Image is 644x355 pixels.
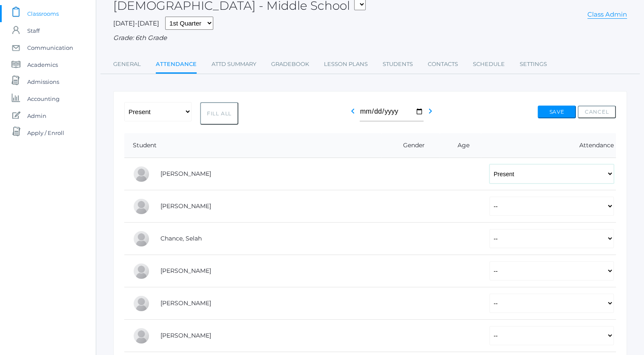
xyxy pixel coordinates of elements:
[27,39,73,56] span: Communication
[133,263,150,280] div: Levi Erner
[160,202,211,210] a: [PERSON_NAME]
[212,56,256,73] a: Attd Summary
[578,106,616,118] button: Cancel
[27,90,60,107] span: Accounting
[160,170,211,177] a: [PERSON_NAME]
[440,133,481,158] th: Age
[133,230,150,247] div: Selah Chance
[113,33,627,43] div: Grade: 6th Grade
[27,124,64,141] span: Apply / Enroll
[324,56,368,73] a: Lesson Plans
[160,299,211,307] a: [PERSON_NAME]
[587,10,627,19] a: Class Admin
[428,56,458,73] a: Contacts
[27,73,59,90] span: Admissions
[113,56,141,73] a: General
[27,107,46,124] span: Admin
[200,102,238,125] button: Fill All
[133,295,150,312] div: Chase Farnes
[160,332,211,339] a: [PERSON_NAME]
[348,110,358,118] a: chevron_left
[348,106,358,116] i: chevron_left
[520,56,547,73] a: Settings
[383,56,413,73] a: Students
[160,235,202,242] a: Chance, Selah
[113,19,159,27] span: [DATE]-[DATE]
[425,110,435,118] a: chevron_right
[538,106,576,118] button: Save
[133,198,150,215] div: Gabby Brozek
[381,133,440,158] th: Gender
[271,56,309,73] a: Gradebook
[133,327,150,344] div: Raelyn Hazen
[473,56,505,73] a: Schedule
[425,106,435,116] i: chevron_right
[156,56,197,74] a: Attendance
[27,56,58,73] span: Academics
[160,267,211,275] a: [PERSON_NAME]
[27,5,59,22] span: Classrooms
[124,133,381,158] th: Student
[27,22,40,39] span: Staff
[133,166,150,183] div: Josey Baker
[481,133,616,158] th: Attendance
